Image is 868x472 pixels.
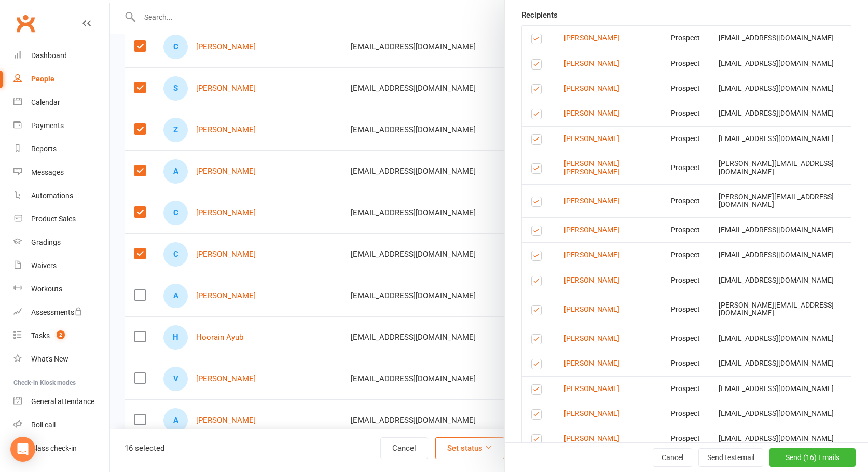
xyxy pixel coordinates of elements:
[564,434,619,442] a: [PERSON_NAME]
[13,91,109,114] a: Calendar
[564,305,619,313] a: [PERSON_NAME]
[31,331,50,340] div: Tasks
[13,348,109,371] a: What's New
[31,75,54,83] div: People
[13,437,109,460] a: Class kiosk mode
[662,184,709,217] td: Prospect
[719,435,842,442] div: [EMAIL_ADDRESS][DOMAIN_NAME]
[31,191,73,200] div: Automations
[653,448,692,467] button: Cancel
[737,453,754,462] span: email
[13,231,109,254] a: Gradings
[662,401,709,426] td: Prospect
[31,145,57,153] div: Reports
[719,276,842,284] div: [EMAIL_ADDRESS][DOMAIN_NAME]
[564,409,619,418] a: [PERSON_NAME]
[31,444,77,452] div: Class check-in
[13,184,109,207] a: Automations
[564,276,619,284] a: [PERSON_NAME]
[564,109,619,117] a: [PERSON_NAME]
[564,84,619,92] a: [PERSON_NAME]
[13,137,109,161] a: Reports
[31,355,68,363] div: What's New
[13,207,109,231] a: Product Sales
[13,277,109,301] a: Workouts
[564,159,619,175] a: [PERSON_NAME] [PERSON_NAME]
[564,334,619,342] a: [PERSON_NAME]
[662,76,709,101] td: Prospect
[564,251,619,259] a: [PERSON_NAME]
[719,251,842,259] div: [EMAIL_ADDRESS][DOMAIN_NAME]
[31,98,60,106] div: Calendar
[662,242,709,267] td: Prospect
[13,254,109,277] a: Waivers
[13,67,109,91] a: People
[31,238,61,246] div: Gradings
[698,448,763,467] button: Send testemail
[719,359,842,367] div: [EMAIL_ADDRESS][DOMAIN_NAME]
[521,9,558,21] label: Recipients
[10,437,35,462] div: Open Intercom Messenger
[662,101,709,126] td: Prospect
[13,161,109,184] a: Messages
[719,335,842,342] div: [EMAIL_ADDRESS][DOMAIN_NAME]
[786,453,839,462] span: Send (16) Emails
[564,226,619,234] a: [PERSON_NAME]
[31,261,57,270] div: Waivers
[31,51,67,60] div: Dashboard
[31,308,82,316] div: Assessments
[31,215,76,223] div: Product Sales
[719,34,842,42] div: [EMAIL_ADDRESS][DOMAIN_NAME]
[662,326,709,351] td: Prospect
[564,384,619,393] a: [PERSON_NAME]
[13,301,109,324] a: Assessments
[12,10,38,36] a: Clubworx
[31,421,56,429] div: Roll call
[31,397,94,406] div: General attendance
[769,448,856,467] button: Send (16) Emails
[662,151,709,184] td: Prospect
[662,376,709,401] td: Prospect
[719,301,842,317] div: [PERSON_NAME][EMAIL_ADDRESS][DOMAIN_NAME]
[719,60,842,67] div: [EMAIL_ADDRESS][DOMAIN_NAME]
[564,134,619,143] a: [PERSON_NAME]
[662,126,709,151] td: Prospect
[662,51,709,76] td: Prospect
[719,160,842,176] div: [PERSON_NAME][EMAIL_ADDRESS][DOMAIN_NAME]
[57,330,65,339] span: 2
[719,410,842,418] div: [EMAIL_ADDRESS][DOMAIN_NAME]
[662,426,709,451] td: Prospect
[719,226,842,234] div: [EMAIL_ADDRESS][DOMAIN_NAME]
[719,193,842,209] div: [PERSON_NAME][EMAIL_ADDRESS][DOMAIN_NAME]
[13,114,109,137] a: Payments
[13,324,109,348] a: Tasks 2
[662,293,709,326] td: Prospect
[31,121,64,130] div: Payments
[662,351,709,376] td: Prospect
[13,390,109,413] a: General attendance kiosk mode
[13,44,109,67] a: Dashboard
[564,197,619,205] a: [PERSON_NAME]
[31,168,64,176] div: Messages
[719,109,842,117] div: [EMAIL_ADDRESS][DOMAIN_NAME]
[662,25,709,50] td: Prospect
[564,59,619,67] a: [PERSON_NAME]
[13,413,109,437] a: Roll call
[662,268,709,293] td: Prospect
[564,359,619,367] a: [PERSON_NAME]
[719,85,842,92] div: [EMAIL_ADDRESS][DOMAIN_NAME]
[719,135,842,143] div: [EMAIL_ADDRESS][DOMAIN_NAME]
[31,285,62,293] div: Workouts
[719,385,842,393] div: [EMAIL_ADDRESS][DOMAIN_NAME]
[662,217,709,242] td: Prospect
[564,34,619,42] a: [PERSON_NAME]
